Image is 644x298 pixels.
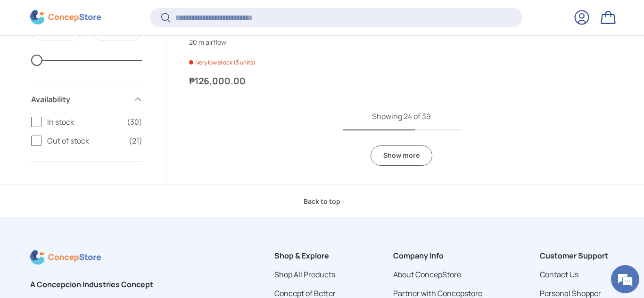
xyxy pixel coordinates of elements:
[5,198,180,231] textarea: Type your message and hit 'Enter'
[127,116,142,128] span: (30)
[49,53,158,65] div: Chat with us now
[540,269,578,280] a: Contact Us
[55,89,130,184] span: We're online!
[155,5,177,27] div: Minimize live chat window
[47,135,123,146] span: Out of stock
[274,269,335,280] a: Shop All Products
[31,94,127,105] span: Availability
[47,116,121,128] span: In stock
[371,145,432,166] a: Show more
[30,279,217,290] h2: A Concepcion Industries Concept
[189,111,614,166] nav: Pagination
[372,111,431,121] span: Showing 24 of 39
[31,82,142,116] summary: Availability
[30,10,101,25] img: ConcepStore
[129,135,142,146] span: (21)
[393,269,461,280] a: About ConcepStore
